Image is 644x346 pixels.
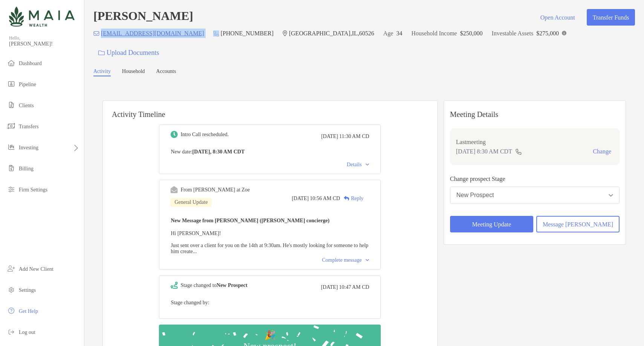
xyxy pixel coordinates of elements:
[19,124,38,129] span: Transfers
[101,29,204,38] p: [EMAIL_ADDRESS][DOMAIN_NAME]
[7,264,16,273] img: add_new_client icon
[7,185,16,194] img: firm-settings icon
[7,121,16,131] img: transfers icon
[339,284,369,290] span: 10:47 AM CD
[383,29,393,38] p: Age
[411,29,457,38] p: Household Income
[171,282,178,289] img: Event icon
[171,298,369,307] p: Stage changed by:
[19,187,47,193] span: Firm Settings
[7,58,16,67] img: dashboard icon
[534,9,581,26] button: Open Account
[19,266,53,272] span: Add New Client
[344,196,349,201] img: Reply icon
[450,187,620,204] button: New Prospect
[340,194,363,202] div: Reply
[103,101,437,119] h6: Activity Timeline
[310,196,340,202] span: 10:56 AM CD
[19,329,35,335] span: Log out
[19,308,38,314] span: Get Help
[7,306,16,315] img: get-help icon
[19,166,34,171] span: Billing
[7,100,16,109] img: clients icon
[321,284,338,290] span: [DATE]
[7,164,16,173] img: billing icon
[456,137,613,147] p: Last meeting
[587,9,635,26] button: Transfer Funds
[93,9,193,26] h4: [PERSON_NAME]
[171,147,369,156] p: New date :
[9,41,79,47] span: [PERSON_NAME]!
[221,29,273,38] p: [PHONE_NUMBER]
[192,149,245,155] b: [DATE], 8:30 AM CDT
[93,45,164,61] a: Upload Documents
[171,231,368,254] span: Hi [PERSON_NAME]! Just sent over a client for you on the 14th at 9:30am. He's mostly looking for ...
[347,162,369,168] div: Details
[122,68,145,76] a: Household
[366,164,369,166] img: Chevron icon
[171,218,330,223] b: New Message from [PERSON_NAME] ([PERSON_NAME] concierge)
[515,149,522,155] img: communication type
[282,30,287,36] img: Location Icon
[339,134,369,140] span: 11:30 AM CD
[19,103,34,108] span: Clients
[7,143,16,152] img: investing icon
[9,3,75,30] img: Zoe Logo
[7,79,16,88] img: pipeline icon
[98,50,105,56] img: button icon
[460,29,482,38] p: $250,000
[450,216,533,232] button: Meeting Update
[261,330,279,341] div: 🎉
[450,110,620,119] p: Meeting Details
[562,31,566,35] img: Info Icon
[456,147,512,156] p: [DATE] 8:30 AM CDT
[171,131,178,138] img: Event icon
[7,327,16,336] img: logout icon
[213,30,219,36] img: Phone Icon
[322,257,369,263] div: Complete message
[156,68,176,76] a: Accounts
[217,282,247,288] b: New Prospect
[609,194,613,197] img: Open dropdown arrow
[180,187,250,193] div: From [PERSON_NAME] at Zoe
[93,31,99,36] img: Email Icon
[93,68,111,76] a: Activity
[19,61,42,66] span: Dashboard
[19,287,36,293] span: Settings
[536,216,620,232] button: Message [PERSON_NAME]
[591,148,613,155] button: Change
[19,145,38,150] span: Investing
[292,196,309,202] span: [DATE]
[289,29,374,38] p: [GEOGRAPHIC_DATA] , IL , 60526
[396,29,402,38] p: 34
[7,285,16,294] img: settings icon
[180,282,247,288] div: Stage changed to
[366,259,369,261] img: Chevron icon
[19,82,36,87] span: Pipeline
[321,134,338,140] span: [DATE]
[171,198,211,207] div: General Update
[491,29,533,38] p: Investable Assets
[456,192,494,199] div: New Prospect
[180,132,229,138] div: Intro Call rescheduled.
[536,29,559,38] p: $275,000
[171,186,178,193] img: Event icon
[450,174,620,184] p: Change prospect Stage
